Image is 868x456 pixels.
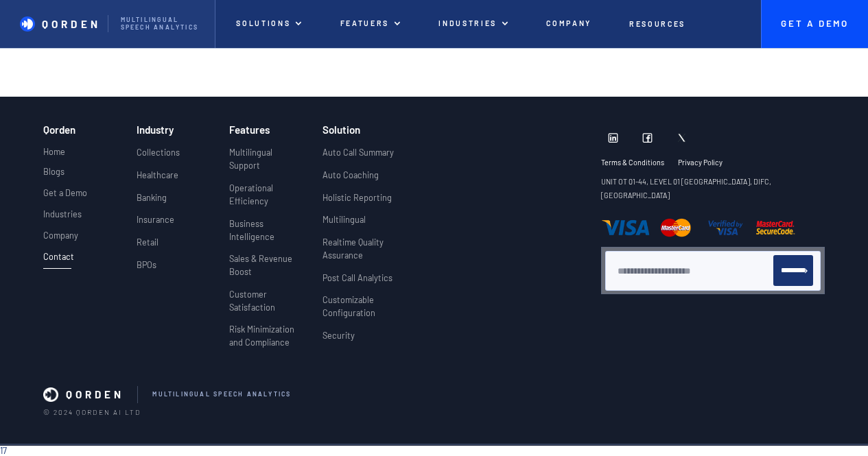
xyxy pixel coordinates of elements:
p: Company [43,230,78,241]
p: QORDEN [66,388,124,400]
strong: UNIT OT 01-44, LEVEL 01 [GEOGRAPHIC_DATA], DIFC, [GEOGRAPHIC_DATA] [601,177,771,199]
a: Banking [137,191,167,214]
a: Multilingual Support [229,146,303,182]
p: Post Call Analytics [322,272,392,285]
a: Retail [137,236,159,259]
p: QORDEN [42,18,100,30]
a: Auto Coaching [322,169,379,191]
p: Get A Demo [781,19,849,29]
p: BPOs [137,259,156,272]
a: Sales & Revenue Boost [229,252,303,288]
p: Get a Demo [43,188,87,198]
a: Post Call Analytics [322,272,392,294]
p: Home [43,145,65,158]
a: Holistic Reporting [322,191,392,214]
p: Terms & Conditions [601,158,664,167]
a: Business Intelligence [229,217,303,253]
a: Home [43,145,65,163]
a: Realtime Quality Assurance [322,236,416,272]
p: Featuers [340,19,389,28]
p: Sales & Revenue Boost [229,252,303,278]
p: Multilingual [322,213,366,226]
p: Blogs [43,167,64,177]
a: Get a Demo [43,188,87,205]
p: Privacy Policy [678,158,723,167]
p: Multilingual Support [229,146,303,172]
a: Operational Efficiency [229,182,303,217]
p: Resources [629,20,685,29]
p: Industries [438,19,497,28]
p: Operational Efficiency [229,182,303,208]
a: Contact [43,252,71,269]
p: Collections [137,146,180,159]
h3: Qorden [43,124,75,141]
a: BPOs [137,259,156,281]
p: Business Intelligence [229,217,303,243]
p: Realtime Quality Assurance [322,236,416,262]
p: Security [322,329,355,342]
p: Customizable Configuration [322,293,416,320]
h3: Solution [322,124,360,136]
p: © 2024 Qorden AI LTD [43,408,825,416]
a: Customizable Configuration [322,293,416,329]
a: Industries [43,209,82,226]
a: Risk Minimization and Compliance [229,323,303,359]
a: Company [43,230,78,248]
form: Newsletter [617,255,813,286]
p: Retail [137,236,159,249]
p: Industries [43,209,82,219]
a: Insurance [137,213,174,236]
p: mULTILINGUAL sPEECH aNALYTICS [152,391,291,398]
a: Terms & Conditions [601,158,678,176]
a: Privacy Policy [678,158,723,176]
p: Solutions [236,19,290,28]
a: Blogs [43,167,64,184]
p: Insurance [137,213,174,226]
a: QORDENmULTILINGUAL sPEECH aNALYTICS [43,386,807,403]
p: Banking [137,191,167,204]
p: Multilingual Speech analytics [121,16,202,31]
p: Holistic Reporting [322,191,392,204]
a: Auto Call Summary [322,146,394,169]
p: Auto Call Summary [322,146,394,159]
h3: Features [229,124,270,136]
p: Customer Satisfaction [229,288,303,314]
p: Contact [43,252,71,262]
h3: Industry [137,124,174,136]
p: Risk Minimization and Compliance [229,323,303,349]
a: Collections [137,146,180,169]
p: Company [546,19,591,28]
a: Healthcare [137,169,178,191]
a: Customer Satisfaction [229,288,303,324]
p: Auto Coaching [322,169,379,182]
a: Security [322,329,355,352]
a: Multilingual [322,213,366,236]
p: Healthcare [137,169,178,182]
